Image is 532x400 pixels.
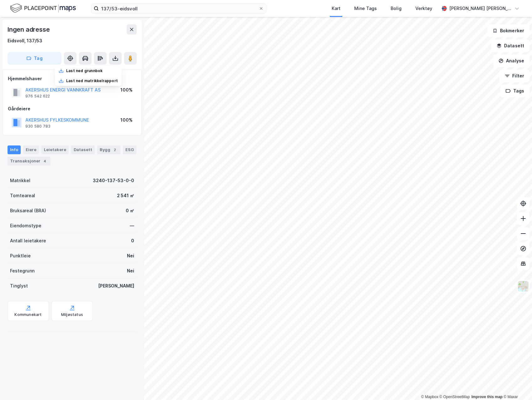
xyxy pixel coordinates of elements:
img: logo.f888ab2527a4732fd821a326f86c7f29.svg [10,3,76,14]
a: Mapbox [421,395,438,399]
div: 976 542 622 [25,94,50,99]
iframe: Chat Widget [501,370,532,400]
div: Bygg [97,145,120,154]
div: Last ned grunnbok [66,68,103,73]
div: Festegrunn [10,267,34,275]
div: 2 [112,147,118,153]
div: Info [8,145,21,154]
div: 3240-137-53-0-0 [93,177,134,184]
input: Søk på adresse, matrikkel, gårdeiere, leietakere eller personer [99,4,259,13]
img: Z [517,280,529,292]
button: Analyse [493,55,529,67]
div: Tomteareal [10,192,35,199]
div: 0 [131,237,134,245]
button: Tags [500,85,529,97]
div: Mine Tags [354,5,377,12]
div: Kommunekart [14,312,42,317]
button: Bokmerker [487,24,529,37]
div: Leietakere [41,145,69,154]
div: Punktleie [10,252,31,260]
div: Last ned matrikkelrapport [66,78,118,83]
div: Ingen adresse [8,24,51,34]
div: 100% [120,86,133,94]
a: Improve this map [471,395,503,399]
div: Verktøy [415,5,432,12]
div: Gårdeiere [8,105,136,113]
div: ESG [123,145,136,154]
div: 4 [42,158,48,164]
div: Eiendomstype [10,222,41,229]
button: Datasett [491,39,529,52]
div: 930 580 783 [25,124,50,129]
div: [PERSON_NAME] [98,282,134,290]
div: 0 ㎡ [126,207,134,214]
div: Bruksareal (BRA) [10,207,46,214]
div: Eidsvoll, 137/53 [8,37,42,45]
div: 2 541 ㎡ [117,192,134,199]
div: Eiere [23,145,39,154]
div: [PERSON_NAME] [PERSON_NAME] [449,5,512,12]
div: Datasett [71,145,95,154]
div: Kart [332,5,340,12]
div: Miljøstatus [61,312,83,317]
a: OpenStreetMap [440,395,470,399]
div: Tinglyst [10,282,28,290]
div: Nei [127,267,134,275]
div: Antall leietakere [10,237,46,245]
div: Hjemmelshaver [8,75,136,82]
div: — [130,222,134,229]
div: Transaksjoner [8,157,50,166]
button: Tag [8,52,61,65]
div: Matrikkel [10,177,30,184]
div: Nei [127,252,134,260]
button: Filter [499,70,529,82]
div: 100% [120,116,133,124]
div: Bolig [391,5,402,12]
